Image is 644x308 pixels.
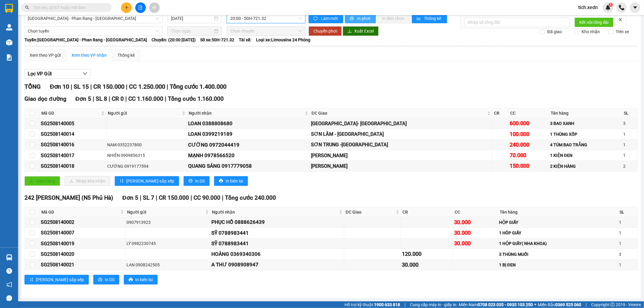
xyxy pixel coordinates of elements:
[492,108,509,118] th: CR
[40,249,126,259] td: SG2508140020
[586,301,587,308] span: |
[41,162,105,170] div: SG2508140018
[40,238,126,249] td: SG2508140019
[630,2,640,13] button: caret-down
[188,151,309,160] div: MẠNH 0978566520
[41,130,105,138] div: SG2508140014
[225,194,276,201] span: Tổng cước 240.000
[135,2,146,13] button: file-add
[5,4,13,13] img: logo-vxr
[191,194,192,201] span: |
[71,83,72,90] span: |
[498,207,618,217] th: Tên hàng
[65,176,110,186] button: downloadNhập kho nhận
[555,302,581,307] strong: 0369 525 060
[623,108,638,118] th: SL
[170,83,226,90] span: Tổng cước 1.400.000
[96,95,107,102] span: SL 8
[140,194,141,201] span: |
[239,37,252,43] span: Tài xế:
[107,163,186,170] div: CƯỜNG 0919177594
[402,250,452,258] div: 120.000
[609,3,613,7] sup: 1
[29,278,34,282] span: sort-ascending
[619,262,636,268] div: 1
[344,301,400,308] span: Hỗ trợ kỹ thuật:
[188,141,309,149] div: CƯỜNG 0972044419
[41,218,124,226] div: SG2508140002
[312,110,486,116] span: ĐC Giao
[6,268,12,274] span: question-circle
[610,3,612,7] span: 1
[619,230,636,236] div: 1
[509,108,549,118] th: CC
[83,71,88,76] span: down
[138,5,143,10] span: file-add
[6,254,12,261] img: warehouse-icon
[24,275,89,284] button: sort-ascending[PERSON_NAME] sắp xếp
[510,141,548,149] div: 240.000
[424,15,442,22] span: Thống kê
[41,240,124,247] div: SG2508140019
[348,29,352,34] span: download
[610,303,615,307] span: copyright
[72,52,107,59] div: Xem theo VP nhận
[412,14,447,23] button: bar-chartThống kê
[343,26,379,36] button: downloadXuất Excel
[128,95,163,102] span: CC 1.160.000
[184,176,210,186] button: printerIn DS
[311,141,491,148] div: SƠN TRUNG -[GEOGRAPHIC_DATA]
[171,28,213,34] input: Chọn ngày
[40,217,126,228] td: SG2508140002
[619,5,624,10] img: phone-icon
[311,120,491,127] div: [GEOGRAPHIC_DATA]- [GEOGRAPHIC_DATA]
[623,120,636,127] div: 3
[211,240,343,248] div: SỸ 0788983441
[619,251,636,258] div: 3
[499,240,617,247] div: 1 HỘP GIẤY( NHA KHOA)
[135,276,153,283] span: In biên lai
[165,95,166,102] span: |
[109,95,110,102] span: |
[41,209,119,215] span: Mã GD
[623,163,636,170] div: 2
[41,250,124,258] div: SG2508140020
[350,16,355,21] span: printer
[108,110,181,116] span: Người gửi
[454,239,497,248] div: 30.000
[623,141,636,148] div: 1
[24,176,60,186] button: uploadGiao hàng
[33,4,104,11] input: Tìm tên, số ĐT hoặc mã đơn
[188,179,193,183] span: printer
[127,219,209,226] div: 0907913923
[28,27,159,36] span: Chọn tuyến
[120,179,124,183] span: sort-ascending
[417,16,422,21] span: bar-chart
[124,5,129,10] span: plus
[24,37,147,42] b: Tuyến: [GEOGRAPHIC_DATA] - Phan Rang - [GEOGRAPHIC_DATA]
[633,5,638,10] span: caret-down
[40,118,106,129] td: SG2508140005
[309,26,342,36] button: Chuyển phơi
[345,14,376,23] button: printerIn phơi
[510,119,548,128] div: 600.000
[126,83,127,90] span: |
[623,152,636,159] div: 1
[188,119,309,128] div: LOAN 0388808680
[107,152,186,159] div: NHIÊN 0909856315
[579,19,609,26] span: Kết nối tổng đài
[41,229,124,237] div: SG2508140007
[28,14,159,23] span: Sài Gòn - Phan Rang - Ninh Sơn
[40,140,106,150] td: SG2508140016
[510,162,548,170] div: 150.000
[129,83,165,90] span: CC 1.250.000
[28,70,52,78] span: Lọc VP Gửi
[124,275,158,284] button: printerIn biên lai
[510,151,548,160] div: 70.000
[36,276,84,283] span: [PERSON_NAME] sắp xếp
[6,24,12,30] img: warehouse-icon
[152,5,156,10] span: aim
[549,108,622,118] th: Tên hàng
[105,276,114,283] span: In DS
[6,282,12,287] span: notification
